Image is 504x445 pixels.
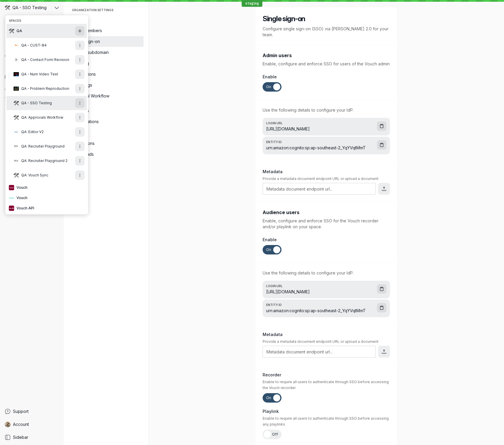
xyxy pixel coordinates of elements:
[263,183,376,195] input: Metadata document endpoint url...
[75,70,85,79] button: More actions
[17,206,34,211] span: Vouch API
[266,140,373,144] span: Entity ID
[266,303,373,307] span: Entity ID
[68,116,144,127] a: Organizations
[2,419,61,430] a: Shez Katrak avatarAccount
[68,80,144,90] a: Audit Logs
[72,49,140,55] span: Custom subdomain
[14,100,19,106] img: QA - SSO Testing avatar
[5,421,11,427] img: Shez Katrak avatar
[6,110,87,125] button: QA: Approvals Workflow avatarQA: Approvals WorkflowMore actions
[14,173,19,178] img: QA: Vouch Sync avatar
[377,140,386,150] button: Copy to clipboard
[9,206,14,211] img: Vouch API avatar
[75,113,85,122] button: More actions
[2,432,61,443] a: Sidebar
[263,372,281,378] span: Recorder
[6,16,87,24] h3: Spaces
[21,72,58,77] span: QA - Num Video Test
[14,144,19,149] img: QA: Recruiter Playground avatar
[2,40,61,51] a: Home
[263,218,390,230] p: Enable, configure and enforce SSO for the Vouch recorder and/or playlink on your space.
[72,119,140,125] span: Organizations
[13,421,29,427] span: Account
[263,332,283,338] span: Metadata
[6,203,87,213] button: Vouch API avatarVouch API
[266,284,373,288] span: Login URL
[266,289,373,295] span: [URL][DOMAIN_NAME]
[75,26,85,36] button: Create a child Space
[72,151,140,157] span: Downloads
[21,130,44,134] span: QA: Editor V2
[14,86,19,91] img: QA - Problem Reproduction avatar
[6,193,87,203] button: Vouch avatarVouch
[6,168,87,182] button: QA: Vouch Sync avatarQA: Vouch SyncMore actions
[266,245,271,254] span: On
[17,185,27,190] span: Vouch
[75,142,85,151] button: More actions
[263,107,390,113] p: Use the following details to configure your IdP.
[272,430,278,439] span: Off
[263,416,390,427] span: Enable to require all users to authenticate through SSO before accessing any playlinks.
[68,149,144,160] a: Downloads
[14,57,19,62] img: QA - Contact Form Revision avatar
[378,346,390,358] button: Upload XML metadata document
[68,138,144,149] a: Integrations
[266,82,271,92] span: On
[72,39,140,44] span: Single sign-on
[5,15,88,214] div: QA - SSO Testing avatarQA - SSO Testing
[21,101,52,105] span: QA - SSO Testing
[2,2,61,13] button: QA - SSO Testing avatarQA - SSO Testing
[2,72,61,82] a: Playlists
[72,82,140,88] span: Audit Logs
[21,173,48,178] span: QA: Vouch Sync
[9,28,14,34] img: QA avatar
[6,38,87,52] button: QA - CUST-84 avatarQA - CUST-84More actions
[14,72,19,77] img: QA - Num Video Test avatar
[2,93,61,104] a: Analytics
[2,18,61,28] button: Create
[68,36,144,47] a: Single sign-on
[68,14,144,25] a: General
[13,408,29,414] span: Support
[266,126,373,132] span: [URL][DOMAIN_NAME]
[6,154,87,168] button: QA: Recruiter Playground 2 avatarQA: Recruiter Playground 2More actions
[2,406,61,417] a: Support
[6,53,87,67] button: QA - Contact Form Revision avatarQA - Contact Form RevisionMore actions
[68,58,144,69] a: Tracking
[2,61,61,72] a: Library
[68,105,144,116] a: Contacts
[263,176,390,182] span: Provide a metadata document endpoint URL or upload a document
[21,144,65,149] span: QA: Recruiter Playground
[266,121,373,125] span: Login URL
[266,393,271,403] span: On
[6,125,87,139] button: QA: Editor V2 avatarQA: Editor V2More actions
[263,209,390,216] h3: Audience users
[17,29,22,33] span: QA
[13,434,28,440] span: Sidebar
[263,61,390,67] p: Enable, configure and enforce SSO for users of the Vouch admin
[263,346,376,358] input: Metadata document endpoint url...
[266,308,373,314] span: urn:amazon:cognito:sp:ap-southeast-2_YqYVqtMmT
[263,408,279,414] span: Playlink
[263,26,390,38] p: Configure single sign-on (SSO) via [PERSON_NAME] 2.0 for your team.
[263,14,305,24] h2: Single sign-on
[21,86,69,91] span: QA - Problem Reproduction
[6,67,87,81] button: QA - Num Video Test avatarQA - Num Video TestMore actions
[14,115,19,120] img: QA: Approvals Workflow avatar
[377,121,386,131] button: Copy to clipboard
[2,29,61,40] a: Search
[378,183,390,195] button: Upload XML metadata document
[75,127,85,137] button: More actions
[2,82,61,93] a: Recruiter
[377,284,386,294] button: Copy to clipboard
[68,127,144,138] a: Tags
[14,129,19,135] img: QA: Editor V2 avatar
[6,183,87,193] button: Vouch avatarVouch
[21,115,63,120] span: QA: Approvals Workflow
[21,43,47,48] span: QA - CUST-84
[17,196,27,200] span: Vouch
[75,41,85,50] button: More actions
[12,5,47,11] span: QA - SSO Testing
[263,52,390,59] h3: Admin users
